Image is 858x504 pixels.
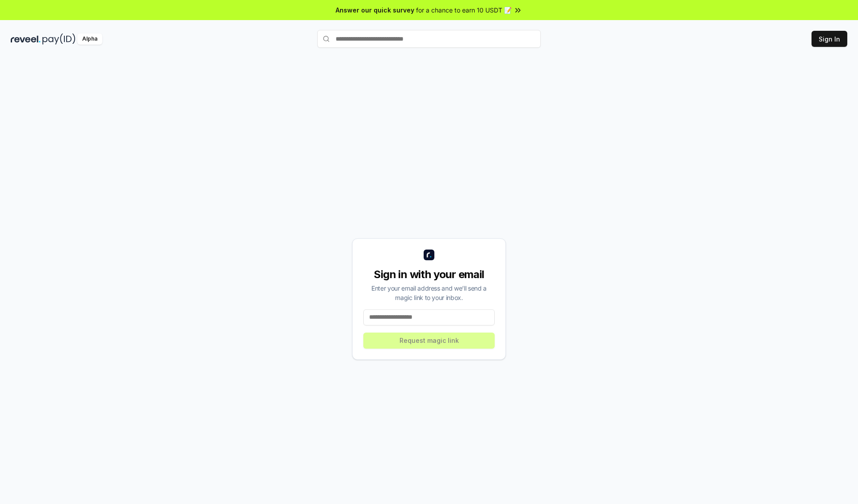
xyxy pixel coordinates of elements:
div: Enter your email address and we’ll send a magic link to your inbox. [363,283,495,302]
div: Sign in with your email [363,267,495,282]
span: for a chance to earn 10 USDT 📝 [416,5,512,15]
img: logo_small [424,250,434,260]
div: Alpha [77,33,102,45]
img: reveel_dark [11,33,41,45]
img: pay_id [42,33,76,45]
button: Sign In [812,31,847,47]
span: Answer our quick survey [336,5,414,15]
